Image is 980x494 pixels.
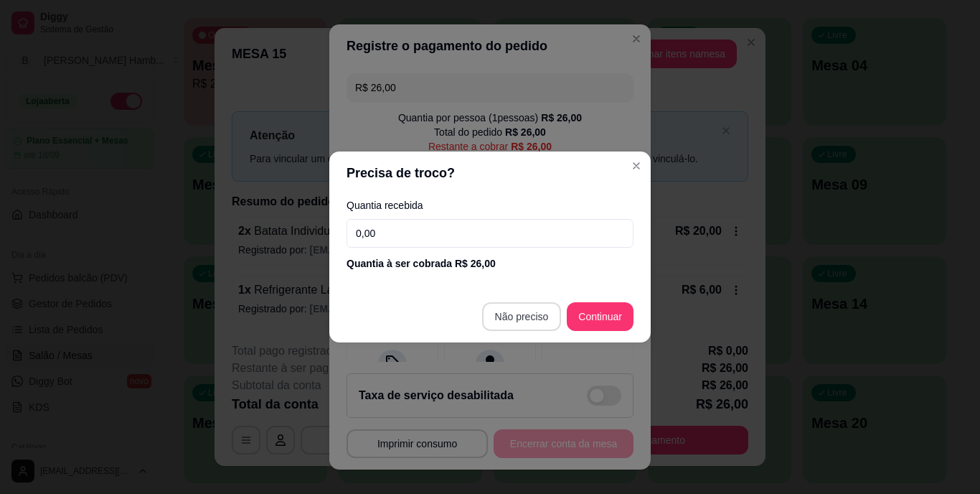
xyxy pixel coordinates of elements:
[625,154,648,177] button: Close
[329,152,651,195] header: Precisa de troco?
[482,302,562,331] button: Não preciso
[347,256,633,271] div: Quantia à ser cobrada R$ 26,00
[567,302,633,331] button: Continuar
[347,200,633,210] label: Quantia recebida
